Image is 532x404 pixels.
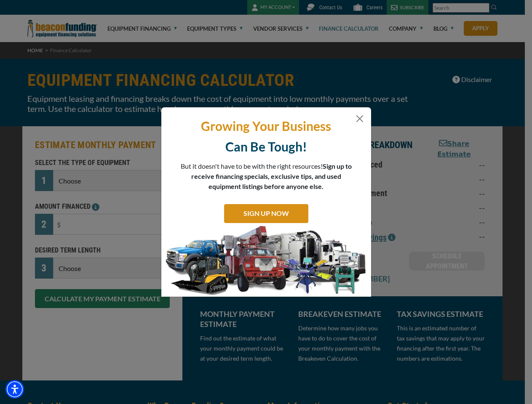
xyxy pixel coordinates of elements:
p: Can Be Tough! [168,138,365,155]
img: subscribe-modal.jpg [161,225,371,297]
div: Accessibility Menu [5,380,24,399]
button: Close [355,114,365,124]
p: Growing Your Business [168,118,365,134]
a: SIGN UP NOW [224,204,308,223]
span: Sign up to receive financing specials, exclusive tips, and used equipment listings before anyone ... [191,162,352,190]
p: But it doesn't have to be with the right resources! [180,161,352,191]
